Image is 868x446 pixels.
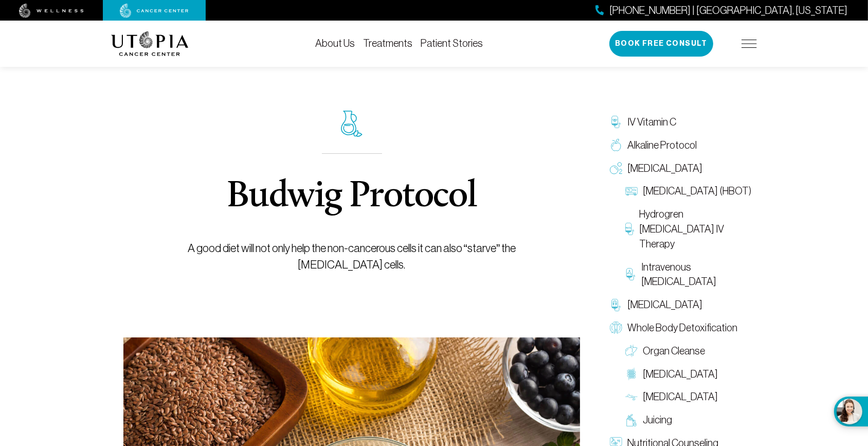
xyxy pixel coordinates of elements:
span: IV Vitamin C [627,115,676,130]
a: Juicing [620,408,757,432]
a: [MEDICAL_DATA] [620,363,757,386]
h1: Budwig Protocol [227,179,477,216]
img: Juicing [625,414,638,426]
a: [PHONE_NUMBER] | [GEOGRAPHIC_DATA], [US_STATE] [595,3,847,18]
a: Alkaline Protocol [605,134,757,157]
span: [MEDICAL_DATA] [627,161,702,176]
img: Organ Cleanse [625,345,638,357]
img: Oxygen Therapy [610,162,622,174]
img: wellness [19,4,84,18]
span: [PHONE_NUMBER] | [GEOGRAPHIC_DATA], [US_STATE] [609,3,847,18]
img: Intravenous Ozone Therapy [625,268,636,280]
a: About Us [315,38,355,49]
span: Hydrogren [MEDICAL_DATA] IV Therapy [639,207,752,251]
img: logo [111,31,189,56]
img: Colon Therapy [625,368,638,380]
a: Hydrogren [MEDICAL_DATA] IV Therapy [620,203,757,255]
span: [MEDICAL_DATA] [627,297,702,312]
img: cancer center [120,4,189,18]
button: Book Free Consult [609,31,713,57]
p: A good diet will not only help the non-cancerous cells it can also “starve” the [MEDICAL_DATA] ce... [147,240,557,273]
a: [MEDICAL_DATA] [620,385,757,408]
a: Whole Body Detoxification [605,316,757,340]
span: Juicing [643,413,672,427]
span: Intravenous [MEDICAL_DATA] [641,260,752,290]
img: Chelation Therapy [610,299,622,311]
a: Organ Cleanse [620,340,757,363]
img: Lymphatic Massage [625,391,638,403]
img: Alkaline Protocol [610,139,622,151]
span: Alkaline Protocol [627,138,697,153]
img: icon [341,111,363,137]
a: IV Vitamin C [605,111,757,134]
span: [MEDICAL_DATA] (HBOT) [643,184,751,199]
img: Hyperbaric Oxygen Therapy (HBOT) [625,185,638,198]
img: Whole Body Detoxification [610,322,622,334]
span: Whole Body Detoxification [627,320,737,335]
span: [MEDICAL_DATA] [643,367,718,382]
a: [MEDICAL_DATA] (HBOT) [620,180,757,203]
a: Patient Stories [421,38,483,49]
span: Organ Cleanse [643,344,705,359]
span: [MEDICAL_DATA] [643,389,718,404]
a: [MEDICAL_DATA] [605,293,757,316]
a: Treatments [363,38,412,49]
img: IV Vitamin C [610,116,622,128]
img: Hydrogren Peroxide IV Therapy [625,223,634,235]
a: [MEDICAL_DATA] [605,157,757,180]
img: icon-hamburger [742,40,757,48]
a: Intravenous [MEDICAL_DATA] [620,256,757,294]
